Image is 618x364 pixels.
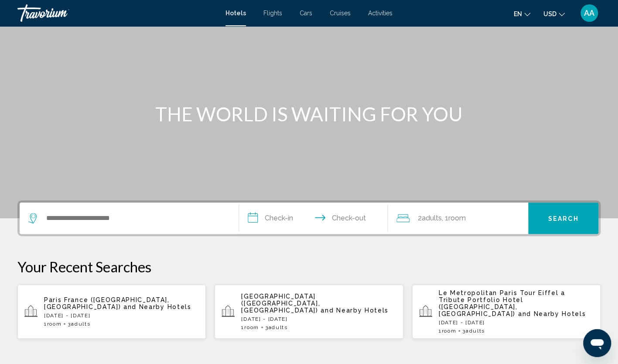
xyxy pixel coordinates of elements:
span: 1 [44,321,61,327]
a: Flights [263,10,282,17]
span: Adults [466,328,485,334]
button: Travelers: 2 adults, 0 children [388,203,528,234]
button: Change currency [543,7,565,20]
span: Paris France ([GEOGRAPHIC_DATA], [GEOGRAPHIC_DATA]) [44,296,170,310]
h1: THE WORLD IS WAITING FOR YOU [146,103,473,125]
span: [GEOGRAPHIC_DATA] ([GEOGRAPHIC_DATA], [GEOGRAPHIC_DATA]) [241,293,320,314]
span: 3 [265,324,288,330]
span: 3 [462,328,485,334]
button: Le Metropolitan Paris Tour Eiffel a Tribute Portfolio Hotel ([GEOGRAPHIC_DATA], [GEOGRAPHIC_DATA]... [412,284,601,339]
button: [GEOGRAPHIC_DATA] ([GEOGRAPHIC_DATA], [GEOGRAPHIC_DATA]) and Nearby Hotels[DATE] - [DATE]1Room3Ad... [215,284,403,339]
span: Adults [421,214,441,222]
span: Le Metropolitan Paris Tour Eiffel a Tribute Portfolio Hotel ([GEOGRAPHIC_DATA], [GEOGRAPHIC_DATA]) [439,289,565,317]
iframe: Кнопка запуска окна обмена сообщениями [583,329,611,357]
button: Paris France ([GEOGRAPHIC_DATA], [GEOGRAPHIC_DATA]) and Nearby Hotels[DATE] - [DATE]1Room3Adults [17,284,206,339]
p: [DATE] - [DATE] [439,319,594,326]
p: [DATE] - [DATE] [44,312,199,319]
p: Your Recent Searches [17,258,601,275]
p: [DATE] - [DATE] [241,316,396,322]
span: Adults [71,321,90,327]
a: Hotels [225,10,246,17]
span: , 1 [441,212,465,224]
span: en [514,10,522,17]
span: Room [441,328,456,334]
span: 3 [68,321,90,327]
span: USD [543,10,557,17]
a: Cars [300,10,312,17]
span: 1 [439,328,456,334]
span: 1 [241,324,259,330]
div: Search widget [20,203,598,234]
button: Search [528,203,598,234]
span: 2 [417,212,441,224]
a: Travorium [17,4,217,22]
span: AA [584,9,594,17]
span: and Nearby Hotels [321,307,389,314]
button: Check in and out dates [239,203,388,234]
button: User Menu [578,4,601,22]
button: Change language [514,7,530,20]
span: and Nearby Hotels [123,303,191,310]
span: Room [244,324,259,330]
a: Activities [368,10,393,17]
a: Cruises [330,10,351,17]
span: Adults [268,324,287,330]
span: Search [548,215,579,222]
span: Room [47,321,62,327]
span: Room [448,214,465,222]
span: and Nearby Hotels [518,310,586,317]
